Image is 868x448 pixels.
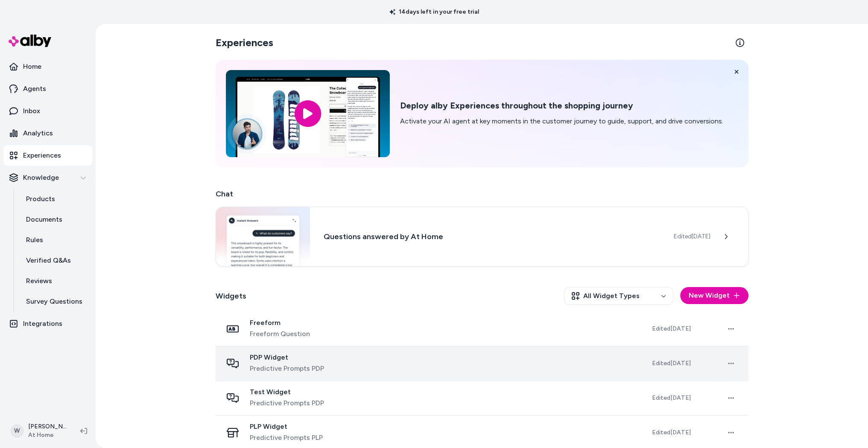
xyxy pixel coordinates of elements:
[250,319,310,327] span: Freeform
[26,255,71,266] p: Verified Q&As
[384,8,484,16] p: 14 days left in your free trial
[26,214,62,225] p: Documents
[26,296,82,307] p: Survey Questions
[3,56,92,77] a: Home
[3,167,92,188] button: Knowledge
[3,145,92,166] a: Experiences
[18,209,92,230] a: Documents
[674,232,710,241] span: Edited [DATE]
[26,194,55,204] p: Products
[26,235,43,245] p: Rules
[250,388,324,396] span: Test Widget
[3,313,92,334] a: Integrations
[18,271,92,291] a: Reviews
[23,150,61,161] p: Experiences
[564,287,673,305] button: All Widget Types
[216,188,748,200] h2: Chat
[652,325,691,332] span: Edited [DATE]
[216,36,273,50] h2: Experiences
[216,290,246,302] h2: Widgets
[652,429,691,436] span: Edited [DATE]
[400,116,723,126] p: Activate your AI agent at key moments in the customer journey to guide, support, and drive conver...
[250,353,324,362] span: PDP Widget
[400,100,723,111] h2: Deploy alby Experiences throughout the shopping journey
[250,422,323,431] span: PLP Widget
[250,329,310,339] span: Freeform Question
[23,319,62,329] p: Integrations
[250,398,324,408] span: Predictive Prompts PDP
[9,35,51,47] img: alby Logo
[652,394,691,401] span: Edited [DATE]
[18,250,92,271] a: Verified Q&As
[18,291,92,312] a: Survey Questions
[18,230,92,250] a: Rules
[23,106,40,116] p: Inbox
[28,431,67,439] span: At Home
[216,207,748,266] a: Chat widgetQuestions answered by At HomeEdited[DATE]
[3,123,92,143] a: Analytics
[324,231,660,243] h3: Questions answered by At Home
[216,207,310,266] img: Chat widget
[3,101,92,121] a: Inbox
[28,422,67,431] p: [PERSON_NAME]
[18,189,92,209] a: Products
[680,287,748,304] button: New Widget
[26,276,52,286] p: Reviews
[250,363,324,374] span: Predictive Prompts PDP
[10,424,24,438] span: W
[3,79,92,99] a: Agents
[23,128,53,138] p: Analytics
[23,84,46,94] p: Agents
[23,173,59,183] p: Knowledge
[250,433,323,443] span: Predictive Prompts PLP
[23,61,41,72] p: Home
[652,360,691,367] span: Edited [DATE]
[5,417,73,445] button: W[PERSON_NAME]At Home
